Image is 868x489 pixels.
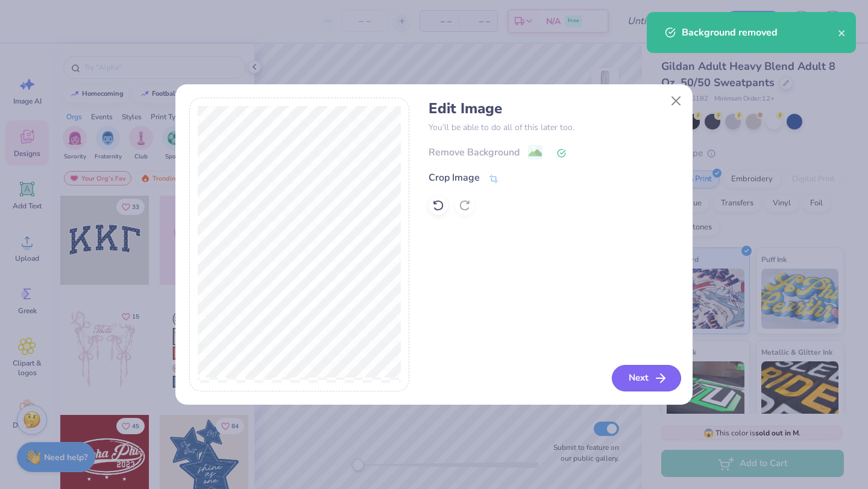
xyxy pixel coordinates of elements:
[665,89,688,112] button: Close
[429,170,480,185] div: Crop Image
[838,25,846,40] button: close
[429,100,679,117] h4: Edit Image
[429,121,679,134] p: You’ll be able to do all of this later too.
[682,25,838,40] div: Background removed
[612,365,681,391] button: Next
